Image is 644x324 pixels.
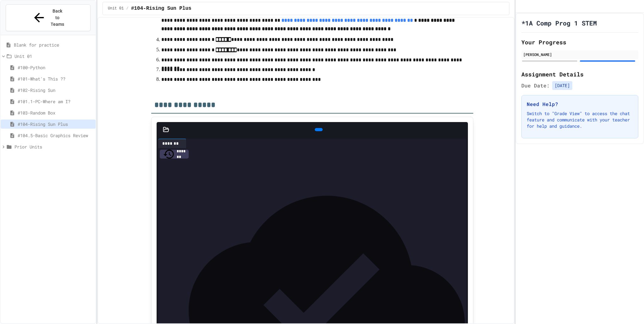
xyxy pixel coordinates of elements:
[18,121,93,127] span: #104-Rising Sun Plus
[131,5,192,12] span: #104-Rising Sun Plus
[18,87,93,93] span: #102-Rising Sun
[108,6,124,11] span: Unit 01
[521,82,550,89] span: Due Date:
[18,98,93,105] span: #101.1-PC-Where am I?
[14,143,93,150] span: Prior Units
[126,6,128,11] span: /
[18,75,93,82] span: #101-What's This ??
[527,110,633,129] p: Switch to "Grade View" to access the chat feature and communicate with your teacher for help and ...
[552,81,572,90] span: [DATE]
[18,132,93,139] span: #104.5-Basic Graphics Review
[521,38,638,47] h2: Your Progress
[18,109,93,116] span: #103-Random Box
[50,8,65,28] span: Back to Teams
[527,100,633,108] h3: Need Help?
[6,4,91,31] button: Back to Teams
[521,19,597,27] h1: *1A Comp Prog 1 STEM
[14,42,93,48] span: Blank for practice
[521,70,638,79] h2: Assignment Details
[18,64,93,71] span: #100-Python
[14,53,93,59] span: Unit 01
[523,52,636,57] div: [PERSON_NAME]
